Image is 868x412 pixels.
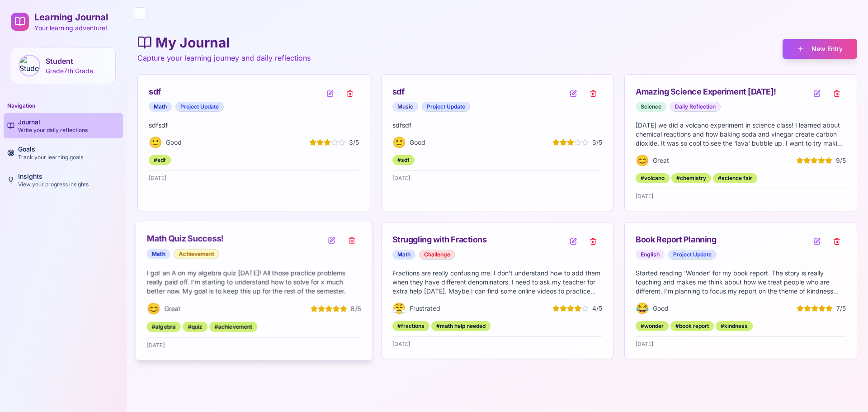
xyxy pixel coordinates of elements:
[137,34,311,51] h1: My Journal
[836,156,846,165] span: 9 /5
[419,250,455,260] div: Challenge
[149,135,162,150] span: 🙂
[392,301,406,316] span: 😤
[392,170,603,182] div: [DATE]
[636,233,804,246] div: Book Report Planning
[18,181,89,188] p: View your progress insights
[410,304,440,313] span: Frustrated
[183,322,208,331] div: # quiz
[18,118,40,126] span: Journal
[636,153,649,168] span: 😊
[149,85,317,98] div: sdf
[34,24,108,33] p: Your learning adventure!
[392,269,603,296] p: Fractions are really confusing me. I don't understand how to add them when they have different de...
[146,268,361,296] p: I got an A on my algebra quiz [DATE]! All those practice problems really paid off. I'm starting t...
[149,102,172,112] div: Math
[636,121,846,148] p: [DATE] we did a volcano experiment in science class! I learned about chemical reactions and how b...
[175,102,224,112] div: Project Update
[422,102,470,112] div: Project Update
[636,269,846,296] p: Started reading 'Wonder' for my book report. The story is really touching and makes me think abou...
[410,138,425,147] span: Good
[653,156,669,165] span: Great
[392,102,418,112] div: Music
[209,322,257,331] div: # achievement
[392,336,603,348] div: [DATE]
[392,135,406,150] span: 🙂
[636,321,669,331] div: # wonder
[392,85,561,98] div: sdf
[34,11,108,24] h1: Learning Journal
[4,113,123,138] a: JournalWrite your daily reflections
[18,127,88,134] p: Write your daily reflections
[146,322,180,331] div: # algebra
[431,321,491,331] div: # math help needed
[592,138,602,147] span: 3 /5
[392,321,429,331] div: # fractions
[174,249,219,259] div: Achievement
[149,121,359,130] p: sdfsdf
[149,170,359,182] div: [DATE]
[351,304,361,313] span: 8 /5
[4,99,123,113] div: Navigation
[392,155,415,165] div: # sdf
[146,232,318,245] div: Math Quiz Success!
[137,52,311,63] p: Capture your learning journey and daily reflections
[164,304,181,313] span: Great
[636,173,670,183] div: # volcano
[4,167,123,193] a: InsightsView your progress insights
[836,304,846,313] span: 7 /5
[18,154,83,161] p: Track your learning goals
[19,55,40,76] img: Student avatar
[349,138,359,147] span: 3 /5
[392,121,603,130] p: sdfsdf
[636,336,846,348] div: [DATE]
[636,102,666,112] div: Science
[716,321,753,331] div: # kindness
[392,233,561,246] div: Struggling with Fractions
[636,250,665,260] div: English
[670,321,714,331] div: # book report
[166,138,182,147] span: Good
[636,301,649,316] span: 😂
[46,56,93,66] p: Student
[146,337,361,349] div: [DATE]
[18,145,35,153] span: Goals
[46,66,93,76] p: Grade 7th Grade
[783,39,857,59] button: New Entry
[668,250,717,260] div: Project Update
[713,173,757,183] div: # science fair
[392,250,415,260] div: Math
[592,304,602,313] span: 4 /5
[636,189,846,200] div: [DATE]
[146,301,160,316] span: 😊
[670,102,721,112] div: Daily Reflection
[4,140,123,166] a: GoalsTrack your learning goals
[653,304,669,313] span: Good
[671,173,711,183] div: # chemistry
[18,172,42,180] span: Insights
[149,155,171,165] div: # sdf
[636,85,804,98] div: Amazing Science Experiment [DATE]!
[146,249,170,259] div: Math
